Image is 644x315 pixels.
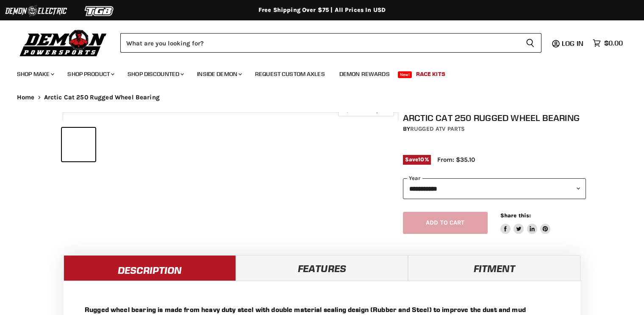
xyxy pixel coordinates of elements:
[44,94,160,101] span: Arctic Cat 250 Rugged Wheel Bearing
[120,33,519,53] input: Search
[121,65,189,83] a: Shop Discounted
[398,71,412,78] span: New!
[500,212,551,234] aside: Share this:
[408,255,580,281] a: Fitment
[588,37,627,49] a: $0.00
[62,128,95,161] button: IMAGE thumbnail
[11,65,59,83] a: Shop Make
[191,65,247,83] a: Inside Demon
[342,107,389,113] span: Click to expand
[64,255,236,281] a: Description
[403,112,586,123] h1: Arctic Cat 250 Rugged Wheel Bearing
[562,39,583,48] span: Log in
[4,3,68,19] img: Demon Electric Logo 2
[403,124,586,134] div: by
[604,39,623,47] span: $0.00
[519,33,541,53] button: Search
[333,65,396,83] a: Demon Rewards
[558,39,588,47] a: Log in
[500,212,531,219] span: Share this:
[11,62,621,83] ul: Main menu
[437,156,475,163] span: From: $35.10
[410,125,465,132] a: Rugged ATV Parts
[68,3,131,19] img: TGB Logo 2
[61,65,119,83] a: Shop Product
[120,33,541,53] form: Product
[403,155,431,164] span: Save %
[410,65,452,83] a: Race Kits
[418,156,424,163] span: 10
[249,65,331,83] a: Request Custom Axles
[236,255,408,281] a: Features
[403,178,586,199] select: year
[17,94,35,101] a: Home
[17,28,110,58] img: Demon Powersports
